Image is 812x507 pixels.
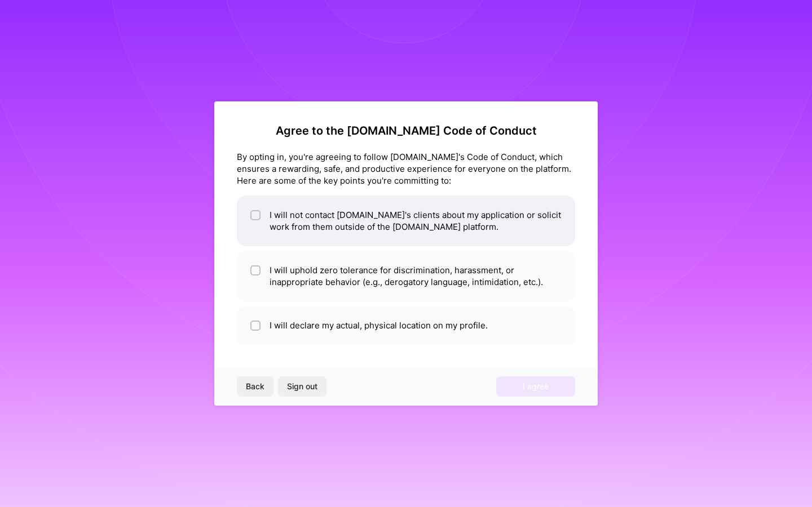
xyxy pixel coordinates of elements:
li: I will not contact [DOMAIN_NAME]'s clients about my application or solicit work from them outside... [237,195,575,246]
div: By opting in, you're agreeing to follow [DOMAIN_NAME]'s Code of Conduct, which ensures a rewardin... [237,151,575,186]
button: Back [237,376,273,397]
h2: Agree to the [DOMAIN_NAME] Code of Conduct [237,124,575,137]
span: Back [246,381,264,392]
li: I will uphold zero tolerance for discrimination, harassment, or inappropriate behavior (e.g., der... [237,251,575,301]
li: I will declare my actual, physical location on my profile. [237,306,575,345]
span: Sign out [287,381,317,392]
button: Sign out [278,376,326,397]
